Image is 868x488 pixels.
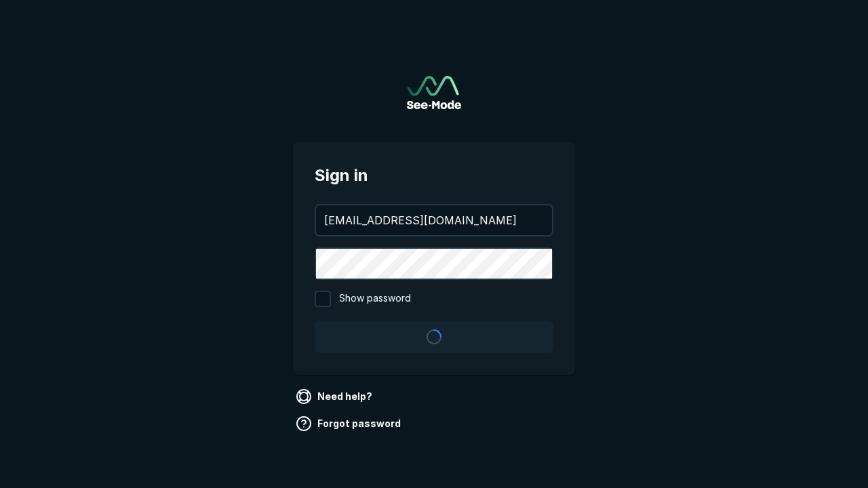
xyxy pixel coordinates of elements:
span: Show password [339,291,411,307]
a: Need help? [293,386,378,407]
a: Go to sign in [407,76,461,109]
input: your@email.com [316,205,552,235]
img: See-Mode Logo [407,76,461,109]
a: Forgot password [293,413,406,434]
span: Sign in [315,163,553,188]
